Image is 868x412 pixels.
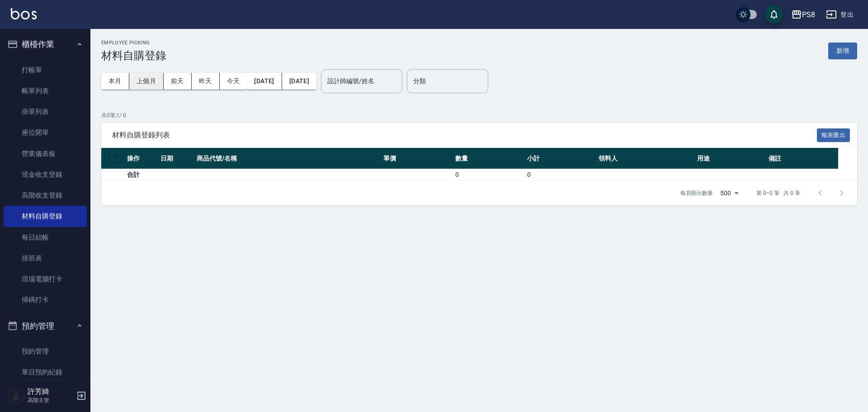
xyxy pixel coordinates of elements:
[4,269,87,289] a: 現場電腦打卡
[4,362,87,383] a: 單日預約紀錄
[453,148,525,169] th: 數量
[695,148,767,169] th: 用途
[4,289,87,310] a: 掃碼打卡
[220,73,247,90] button: 今天
[817,128,850,142] button: 報表匯出
[4,248,87,269] a: 排班表
[765,5,783,24] button: save
[158,148,194,169] th: 日期
[7,387,25,405] img: Person
[4,164,87,185] a: 現金收支登錄
[828,43,857,59] button: 新增
[4,314,87,338] button: 預約管理
[381,148,453,169] th: 單價
[112,131,817,140] span: 材料自購登錄列表
[282,73,316,90] button: [DATE]
[4,101,87,122] a: 掛單列表
[822,6,857,23] button: 登出
[453,169,525,181] td: 0
[596,148,694,169] th: 領料人
[101,73,129,90] button: 本月
[125,169,158,181] td: 合計
[4,33,87,56] button: 櫃檯作業
[525,148,597,169] th: 小計
[194,148,381,169] th: 商品代號/名稱
[4,206,87,227] a: 材料自購登錄
[28,387,74,396] h5: 許芳綺
[525,169,597,181] td: 0
[4,81,87,101] a: 帳單列表
[129,73,164,90] button: 上個月
[125,148,158,169] th: 操作
[11,8,37,19] img: Logo
[4,143,87,164] a: 營業儀表板
[4,341,87,362] a: 預約管理
[4,227,87,248] a: 每日結帳
[101,49,166,62] h3: 材料自購登錄
[766,148,838,169] th: 備註
[828,46,857,55] a: 新增
[247,73,282,90] button: [DATE]
[680,189,713,197] p: 每頁顯示數量
[4,122,87,143] a: 座位開單
[101,40,166,46] h2: Employee Picking
[788,5,819,24] button: PS8
[28,396,74,404] p: 高階主管
[192,73,220,90] button: 昨天
[717,181,742,205] div: 500
[817,130,850,139] a: 報表匯出
[101,111,857,119] p: 共 0 筆, 1 / 0
[4,185,87,206] a: 高階收支登錄
[164,73,192,90] button: 前天
[756,189,800,197] p: 第 0–0 筆 共 0 筆
[4,60,87,81] a: 打帳單
[802,9,815,20] div: PS8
